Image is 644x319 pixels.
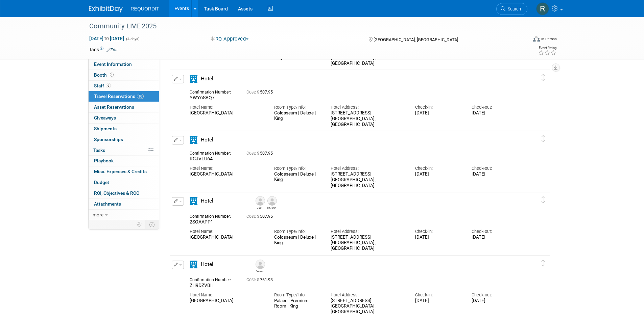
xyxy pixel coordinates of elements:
span: Cost: $ [246,151,260,156]
div: [STREET_ADDRESS] [GEOGRAPHIC_DATA] , [GEOGRAPHIC_DATA] [331,110,405,127]
div: Hotel Address: [331,165,405,171]
span: Sponsorships [94,137,123,142]
div: In-Person [541,36,557,42]
div: [GEOGRAPHIC_DATA] [190,235,264,240]
i: Click and drag to move item [542,135,545,142]
div: Hotel Address: [331,229,405,235]
span: Search [505,6,521,11]
div: Colosseum | Deluxe | King [274,171,320,182]
img: Genesis Brown [256,260,265,269]
div: [DATE] [415,171,461,177]
td: Personalize Event Tab Strip [134,220,145,229]
a: Shipments [89,124,159,134]
span: YWY6SBQ7 [190,95,215,100]
i: Click and drag to move item [542,196,545,203]
div: [DATE] [472,235,518,240]
span: REQUORDIT [131,6,159,11]
div: Room Type/Info: [274,292,320,298]
div: Genesis Brown [256,269,264,273]
a: ROI, Objectives & ROO [89,188,159,198]
div: Confirmation Number: [190,275,236,283]
a: Sponsorships [89,134,159,145]
div: [DATE] [472,298,518,304]
div: [GEOGRAPHIC_DATA] [190,171,264,177]
span: 507.95 [246,214,276,219]
a: Misc. Expenses & Credits [89,166,159,177]
div: [DATE] [415,298,461,304]
span: ZH9DZVBH [190,283,214,288]
span: 507.95 [246,90,276,95]
td: Tags [89,46,118,53]
span: Cost: $ [246,277,260,282]
a: Asset Reservations [89,102,159,112]
a: Edit [106,48,118,52]
a: Giveaways [89,113,159,123]
img: Format-Inperson.png [533,36,540,42]
button: RQ-Approved [208,35,251,43]
a: Travel Reservations10 [89,91,159,102]
div: Stephanie Roberts [267,206,276,209]
div: [DATE] [415,235,461,240]
span: Travel Reservations [94,94,144,99]
div: Check-in: [415,104,461,110]
span: Booth [94,72,115,78]
a: Event Information [89,59,159,70]
span: to [103,36,110,41]
div: Jack Roberts [254,196,266,209]
span: Booth not reserved yet [109,72,115,77]
span: Misc. Expenses & Credits [94,169,147,174]
span: Shipments [94,126,117,131]
div: Colosseum | Deluxe | King [274,110,320,121]
div: Colosseum | Deluxe | King [274,235,320,245]
a: more [89,210,159,220]
span: Hotel [201,76,213,82]
div: Room Type/Info: [274,104,320,110]
span: Giveaways [94,115,116,121]
span: 2SOAAPP1 [190,219,213,224]
div: [GEOGRAPHIC_DATA] [190,110,264,116]
div: Community LIVE 2025 [87,20,517,32]
span: more [93,212,103,217]
i: Hotel [190,75,197,83]
i: Click and drag to move item [542,260,545,267]
i: Hotel [190,136,197,144]
div: Hotel Name: [190,292,264,298]
div: Confirmation Number: [190,149,236,156]
span: 761.93 [246,277,276,282]
img: Stephanie Roberts [267,196,277,206]
div: [GEOGRAPHIC_DATA] [190,298,264,304]
div: Check-in: [415,165,461,171]
span: (4 days) [125,37,140,41]
div: Jack Roberts [256,206,264,209]
i: Hotel [190,197,197,205]
div: Check-in: [415,229,461,235]
span: Cost: $ [246,90,260,95]
a: Budget [89,177,159,188]
img: ExhibitDay [89,6,123,12]
div: Event Format [487,35,557,45]
div: Check-out: [472,165,518,171]
div: Hotel Name: [190,229,264,235]
div: Room Type/Info: [274,229,320,235]
span: 10 [137,94,144,99]
div: Check-in: [415,292,461,298]
span: Attachments [94,201,121,207]
div: Check-out: [472,292,518,298]
span: Budget [94,180,109,185]
i: Click and drag to move item [542,74,545,81]
span: Tasks [93,148,105,153]
div: Hotel Address: [331,104,405,110]
i: Hotel [190,261,197,268]
span: Playbook [94,158,114,163]
div: [DATE] [415,110,461,116]
span: Cost: $ [246,214,260,219]
div: Check-out: [472,229,518,235]
a: Tasks [89,145,159,156]
span: 507.95 [246,151,276,156]
span: RCJVLU64 [190,156,213,161]
div: Hotel Name: [190,104,264,110]
span: Hotel [201,137,213,143]
div: Palace | Premium Room | King [274,298,320,309]
div: Room Type/Info: [274,165,320,171]
div: Event Rating [538,46,556,50]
